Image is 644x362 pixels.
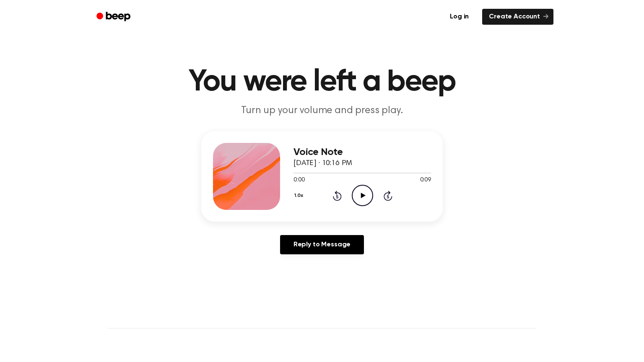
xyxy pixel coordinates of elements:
[420,176,431,185] span: 0:09
[161,104,483,118] p: Turn up your volume and press play.
[293,147,431,158] h3: Voice Note
[293,176,304,185] span: 0:00
[441,7,477,26] a: Log in
[293,189,306,203] button: 1.0x
[293,160,352,167] span: [DATE] · 10:16 PM
[482,9,553,25] a: Create Account
[280,235,364,254] a: Reply to Message
[107,67,537,97] h1: You were left a beep
[91,9,138,25] a: Beep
